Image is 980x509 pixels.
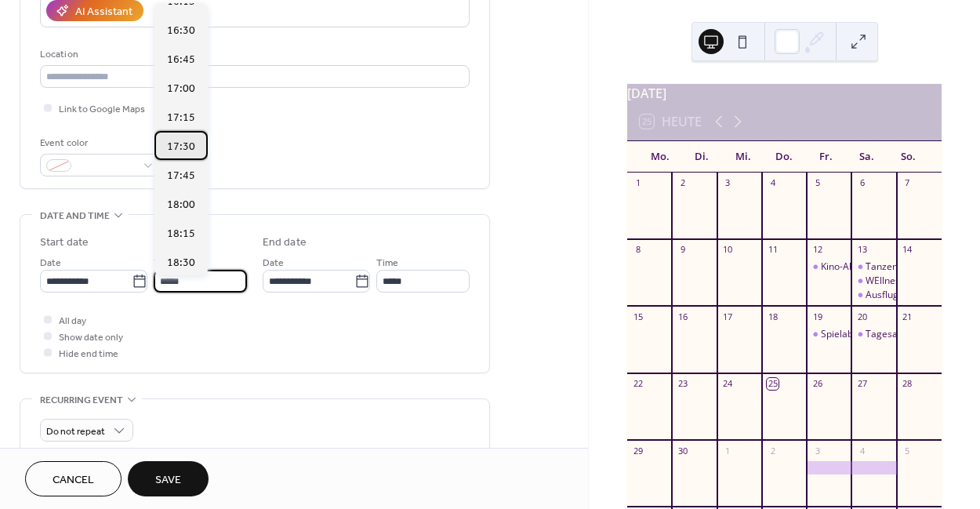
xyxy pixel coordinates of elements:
[811,177,823,189] div: 5
[40,255,61,271] span: Date
[722,177,734,189] div: 3
[764,141,805,173] div: Do.
[811,311,823,322] div: 19
[807,260,851,274] div: Kino-Abend für Kinder ab 5 Jahre
[851,260,896,274] div: Tanzen für Kinder 3-5 Jahre. Probestunde
[851,274,896,288] div: WEllness für die Frauen
[856,378,868,390] div: 27
[167,255,195,271] span: 18:30
[154,255,176,271] span: Time
[640,141,681,173] div: Mo.
[902,244,913,256] div: 14
[851,289,896,302] div: Ausflug zum Musilal "Titanik" in Tecklenburg
[856,311,868,322] div: 20
[807,328,851,341] div: Spielabend ab 5 Jahre Bewegungsspiel Among Us
[856,177,868,189] div: 6
[677,445,688,456] div: 30
[40,46,466,63] div: Location
[887,141,929,173] div: So.
[722,244,734,256] div: 10
[59,313,86,329] span: All day
[811,244,823,256] div: 12
[376,255,398,271] span: Time
[767,177,779,189] div: 4
[40,135,158,151] div: Event color
[40,208,110,224] span: Date and time
[902,445,913,456] div: 5
[167,23,195,39] span: 16:30
[46,423,105,441] span: Do not repeat
[847,141,888,173] div: Sa.
[25,461,122,496] button: Cancel
[263,235,307,251] div: End date
[722,445,734,456] div: 1
[722,378,734,390] div: 24
[627,84,942,103] div: [DATE]
[902,311,913,322] div: 21
[866,274,968,288] div: WEllness für die Frauen
[167,197,195,213] span: 18:00
[59,329,123,346] span: Show date only
[856,244,868,256] div: 13
[767,244,779,256] div: 11
[155,472,181,489] span: Save
[40,392,123,409] span: Recurring event
[632,378,644,390] div: 22
[767,378,779,390] div: 25
[677,311,688,322] div: 16
[167,226,195,242] span: 18:15
[821,260,963,274] div: Kino-Abend für Kinder ab 5 Jahre
[902,378,913,390] div: 28
[677,378,688,390] div: 23
[59,101,145,118] span: Link to Google Maps
[167,110,195,126] span: 17:15
[856,445,868,456] div: 4
[722,141,764,173] div: Mi.
[632,244,644,256] div: 8
[681,141,723,173] div: Di.
[632,177,644,189] div: 1
[632,311,644,322] div: 15
[807,461,897,474] div: Ausflug mit Übernachtung nach Wiesbaden
[811,378,823,390] div: 26
[767,445,779,456] div: 2
[902,177,913,189] div: 7
[811,445,823,456] div: 3
[722,311,734,322] div: 17
[632,445,644,456] div: 29
[767,311,779,322] div: 18
[167,168,195,184] span: 17:45
[40,235,89,251] div: Start date
[805,141,847,173] div: Fr.
[167,52,195,68] span: 16:45
[128,461,209,496] button: Save
[167,81,195,97] span: 17:00
[263,255,284,271] span: Date
[851,328,896,341] div: Tagesausflug nach Zaanse Schans + Malen Workshop
[53,472,94,489] span: Cancel
[677,177,688,189] div: 2
[59,346,118,362] span: Hide end time
[677,244,688,256] div: 9
[167,139,195,155] span: 17:30
[75,4,132,20] div: AI Assistant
